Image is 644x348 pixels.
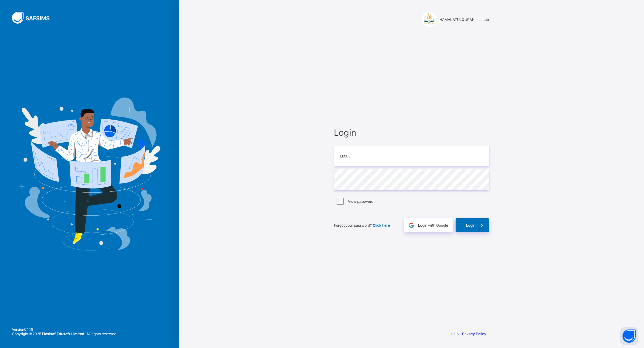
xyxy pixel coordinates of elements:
span: Login with Google [418,223,448,228]
a: Privacy Policy [462,332,486,336]
span: Login [334,127,489,138]
label: View password [348,199,373,204]
a: Help [451,332,459,336]
img: SAFSIMS Logo [12,12,57,24]
img: Hero Image [18,98,160,250]
strong: Flexisaf Edusoft Limited. [42,332,86,336]
span: Login [466,223,475,228]
img: google.396cfc9801f0270233282035f929180a.svg [408,222,415,229]
span: HAMALATULQURAN Institute [439,17,489,22]
span: Version 0.1.19 [12,327,117,332]
span: Copyright © 2025 All rights reserved. [12,332,117,336]
span: Forgot your password? [334,223,390,228]
button: Open asap [620,327,638,345]
a: Click here [373,223,390,228]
